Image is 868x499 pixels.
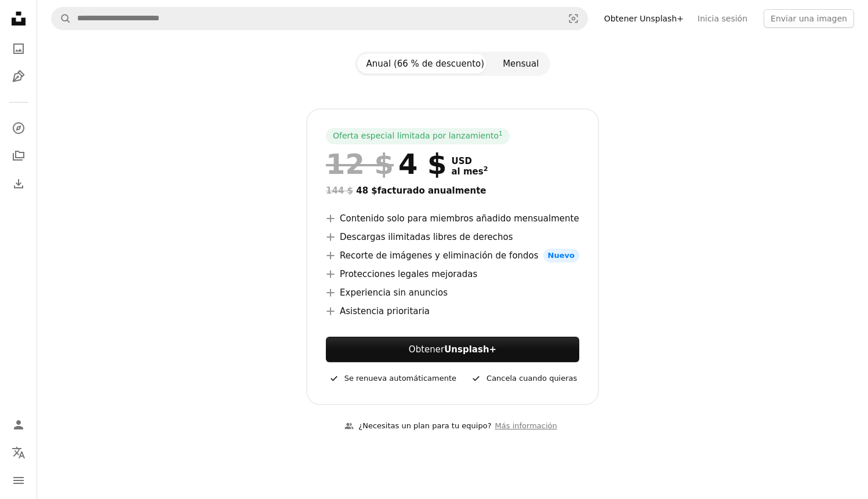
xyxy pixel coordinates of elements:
[326,185,353,196] span: 144 $
[328,371,456,385] div: Se renueva automáticamente
[7,172,30,195] a: Historial de descargas
[326,149,394,179] span: 12 $
[543,249,579,263] span: Nuevo
[326,304,579,318] li: Asistencia prioritaria
[764,9,854,28] button: Enviar una imagen
[7,441,30,464] button: Idioma
[7,144,30,167] a: Colecciones
[451,166,488,177] span: al mes
[451,156,488,166] span: USD
[492,417,561,436] a: Más información
[691,9,754,28] a: Inicia sesión
[597,9,691,28] a: Obtener Unsplash+
[496,130,505,142] a: 1
[326,212,579,225] li: Contenido solo para miembros añadido mensualmente
[326,267,579,281] li: Protecciones legales mejoradas
[357,54,494,74] button: Anual (66 % de descuento)
[326,337,579,362] button: ObtenerUnsplash+
[7,469,30,492] button: Menú
[326,230,579,244] li: Descargas ilimitadas libres de derechos
[499,130,503,137] sup: 1
[326,184,579,198] div: 48 $ facturado anualmente
[7,413,30,436] a: Iniciar sesión / Registrarse
[493,54,548,74] button: Mensual
[344,420,491,432] div: ¿Necesitas un plan para tu equipo?
[7,65,30,88] a: Ilustraciones
[326,286,579,300] li: Experiencia sin anuncios
[51,7,588,30] form: Encuentra imágenes en todo el sitio
[7,7,30,32] a: Inicio — Unsplash
[444,344,496,355] strong: Unsplash+
[470,371,577,385] div: Cancela cuando quieras
[484,165,488,173] sup: 2
[7,116,30,140] a: Explorar
[481,166,491,177] a: 2
[560,8,587,30] button: Búsqueda visual
[326,128,510,144] div: Oferta especial limitada por lanzamiento
[326,249,579,263] li: Recorte de imágenes y eliminación de fondos
[326,149,446,179] div: 4 $
[52,8,71,30] button: Buscar en Unsplash
[7,37,30,60] a: Fotos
